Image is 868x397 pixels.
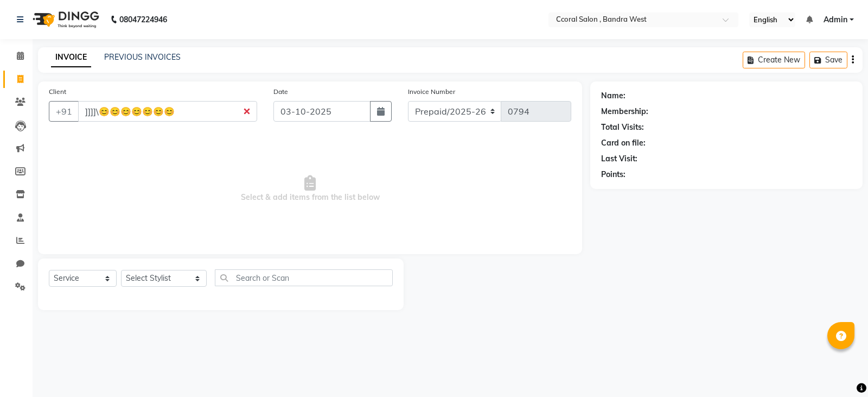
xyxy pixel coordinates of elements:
a: INVOICE [51,48,91,67]
b: 08047224946 [119,4,167,35]
input: Search or Scan [215,269,393,286]
span: Admin [824,14,847,26]
button: Create New [743,52,805,68]
button: Save [809,52,847,68]
label: Client [49,87,66,97]
span: Select & add items from the list below [49,135,571,243]
div: Card on file: [601,137,646,149]
div: Last Visit: [601,153,637,165]
img: logo [28,4,102,35]
div: Membership: [601,106,648,117]
a: PREVIOUS INVOICES [104,52,181,62]
div: Name: [601,90,626,102]
label: Invoice Number [408,87,455,97]
div: Points: [601,169,626,180]
iframe: chat widget [822,354,857,386]
div: Total Visits: [601,122,644,133]
label: Date [273,87,288,97]
button: +91 [49,101,79,122]
input: Search by Name/Mobile/Email/Code [78,101,257,122]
